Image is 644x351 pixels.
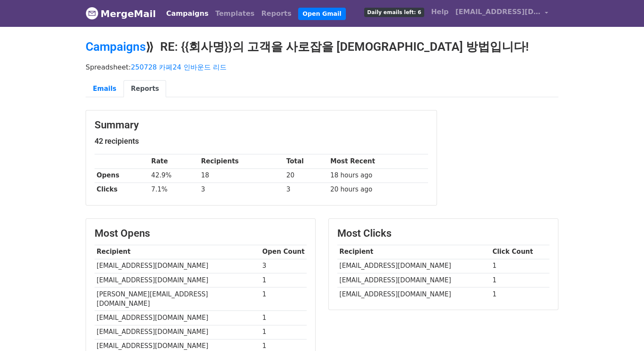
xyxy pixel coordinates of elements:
a: Campaigns [86,40,146,54]
h2: ⟫ RE: {{회사명}}의 고객을 사로잡을 [DEMOGRAPHIC_DATA] 방법입니다! [86,40,558,54]
img: MergeMail logo [86,7,98,20]
th: Click Count [490,245,549,259]
a: 250728 카페24 인바운드 리드 [131,63,227,71]
h3: Most Clicks [337,227,549,240]
a: Daily emails left: 6 [361,3,428,20]
a: Reports [124,80,166,98]
td: 1 [490,259,549,273]
h3: Most Opens [95,227,307,240]
a: Help [428,3,452,20]
td: 1 [490,287,549,301]
th: Recipient [337,245,490,259]
td: 1 [260,325,307,339]
td: 1 [490,273,549,287]
th: Recipients [199,154,284,168]
td: [EMAIL_ADDRESS][DOMAIN_NAME] [337,287,490,301]
td: 18 hours ago [328,168,428,183]
span: [EMAIL_ADDRESS][DOMAIN_NAME] [455,7,540,17]
td: 20 [284,168,328,183]
h5: 42 recipients [95,136,428,146]
td: [EMAIL_ADDRESS][DOMAIN_NAME] [337,259,490,273]
th: Clicks [95,183,149,197]
a: Emails [86,80,124,98]
p: Spreadsheet: [86,63,558,72]
th: Most Recent [328,154,428,168]
td: [EMAIL_ADDRESS][DOMAIN_NAME] [95,311,260,325]
a: Templates [212,5,258,22]
td: 1 [260,273,307,287]
td: [EMAIL_ADDRESS][DOMAIN_NAME] [95,325,260,339]
td: 18 [199,168,284,183]
td: 20 hours ago [328,183,428,197]
th: Opens [95,168,149,183]
th: Total [284,154,328,168]
td: 1 [260,311,307,325]
td: [EMAIL_ADDRESS][DOMAIN_NAME] [95,259,260,273]
td: 1 [260,287,307,311]
a: [EMAIL_ADDRESS][DOMAIN_NAME] [452,3,552,23]
td: 3 [284,183,328,197]
span: Daily emails left: 6 [364,8,424,17]
td: [EMAIL_ADDRESS][DOMAIN_NAME] [95,273,260,287]
td: [EMAIL_ADDRESS][DOMAIN_NAME] [337,273,490,287]
a: Campaigns [163,5,212,22]
a: MergeMail [86,5,156,23]
td: [PERSON_NAME][EMAIL_ADDRESS][DOMAIN_NAME] [95,287,260,311]
h3: Summary [95,119,428,131]
th: Recipient [95,245,260,259]
a: Reports [258,5,295,22]
th: Rate [149,154,199,168]
td: 42.9% [149,168,199,183]
td: 3 [199,183,284,197]
a: Open Gmail [298,8,345,20]
td: 3 [260,259,307,273]
td: 7.1% [149,183,199,197]
th: Open Count [260,245,307,259]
